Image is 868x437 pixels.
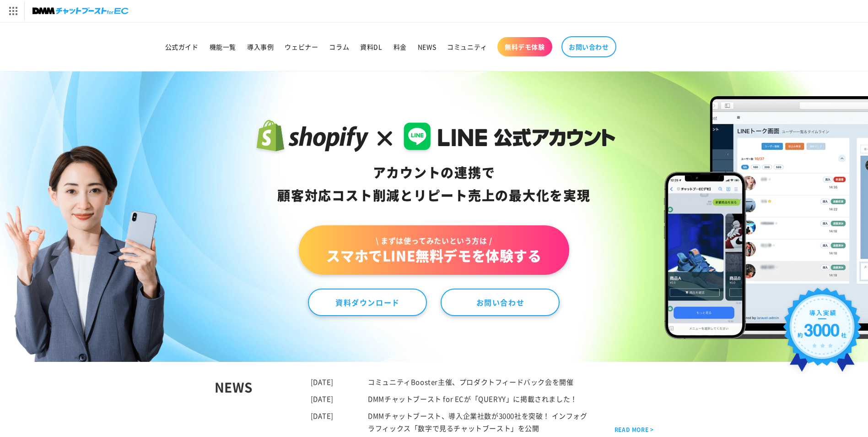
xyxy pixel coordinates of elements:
a: 公式ガイド [160,37,204,56]
time: [DATE] [311,411,334,421]
span: お問い合わせ [569,43,609,51]
div: アカウントの連携で 顧客対応コスト削減と リピート売上の 最大化を実現 [253,161,615,207]
a: ウェビナー [279,37,323,56]
a: お問い合わせ [561,36,616,57]
a: コミュニティBooster主催、プロダクトフィードバック会を開催 [368,377,573,387]
a: お問い合わせ [441,289,560,316]
time: [DATE] [311,377,334,387]
a: NEWS [412,37,442,56]
a: 資料DL [355,37,388,56]
a: 料金 [388,37,412,56]
a: 機能一覧 [204,37,242,56]
a: コラム [323,37,355,56]
span: NEWS [418,43,436,51]
span: 資料DL [360,43,382,51]
a: DMMチャットブースト for ECが「QUERYY」に掲載されました！ [368,394,577,404]
span: コミュニティ [447,43,487,51]
span: 機能一覧 [210,43,236,51]
a: 無料デモ体験 [497,37,552,56]
span: コラム [329,43,349,51]
a: 導入事例 [242,37,279,56]
img: チャットブーストforEC [32,5,129,17]
a: 資料ダウンロード [308,289,427,316]
a: \ まずは使ってみたいという方は /スマホでLINE無料デモを体験する [299,225,569,275]
div: NEWS [215,376,311,434]
span: ウェビナー [285,43,318,51]
time: [DATE] [311,394,334,404]
span: 導入事例 [247,43,274,51]
img: サービス [1,1,24,21]
span: 無料デモ体験 [505,43,545,51]
span: 料金 [394,43,407,51]
a: DMMチャットブースト、導入企業社数が3000社を突破！ インフォグラフィックス「数字で見るチャットブースト」を公開 [368,411,587,433]
img: 導入実績約3000社 [779,284,866,382]
span: \ まずは使ってみたいという方は / [326,235,541,246]
a: READ MORE > [615,425,654,435]
a: コミュニティ [442,37,493,56]
span: 公式ガイド [165,43,199,51]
